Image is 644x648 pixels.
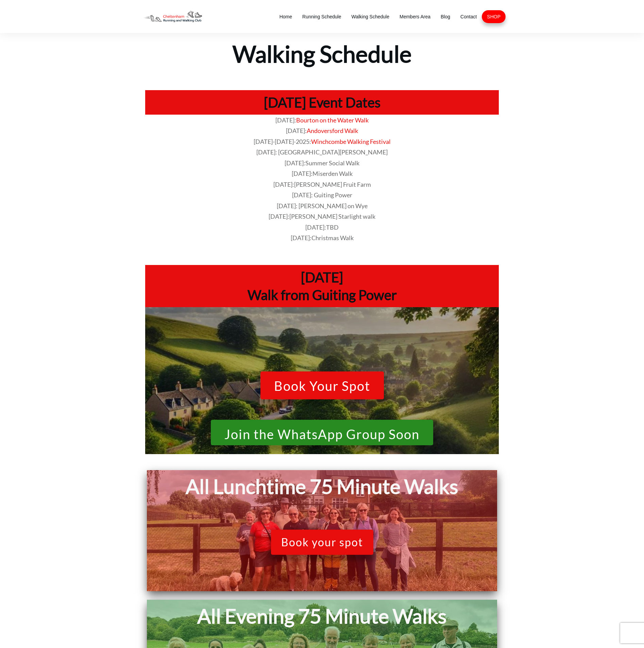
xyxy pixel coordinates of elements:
a: Home [279,12,292,21]
a: Walking Schedule [351,12,389,21]
span: Summer Social Walk [305,159,359,167]
a: Andoversford Walk [307,127,358,134]
h1: All Lunchtime 75 Minute Walks [150,473,494,500]
span: Book your spot [281,536,363,549]
span: [PERSON_NAME] Starlight walk [289,213,375,220]
h1: [DATE] Event Dates [149,94,495,111]
span: [DATE]: [286,127,307,134]
span: [DATE]: [269,213,375,220]
a: Blog [441,12,450,21]
span: [PERSON_NAME] Fruit Farm [294,181,371,188]
span: [DATE]: [273,181,371,188]
span: [DATE]: [285,159,359,167]
h1: Walk from Guiting Power [149,286,495,304]
span: [DATE]: [305,223,339,231]
a: Members Area [400,12,430,21]
h1: All Evening 75 Minute Walks [150,603,494,629]
span: Christmas Walk [311,234,354,242]
span: [DATE]: [GEOGRAPHIC_DATA][PERSON_NAME] [256,148,388,156]
a: Running Schedule [302,12,341,21]
a: Contact [460,12,477,21]
a: Bourton on the Water Walk [296,116,369,124]
a: Join the WhatsApp Group Soon [211,420,433,446]
span: TBD [326,223,339,231]
img: Decathlon [138,7,207,26]
h1: Walking Schedule [139,34,505,69]
span: [DATE]-[DATE]-2025: [254,138,311,145]
a: SHOP [487,12,501,21]
span: [DATE]: [292,170,353,177]
span: [DATE]: Guiting Power [292,191,352,199]
span: [DATE]: [PERSON_NAME] on Wye [277,202,368,210]
h1: [DATE] [149,268,495,286]
a: Book your spot [271,530,373,555]
span: [DATE]: [291,234,354,242]
a: Winchcombe Walking Festival [311,138,391,145]
span: [DATE]: [275,116,296,124]
span: Book Your Spot [274,379,370,395]
a: Book Your Spot [260,371,384,399]
span: Miserden Walk [312,170,353,177]
span: Join the WhatsApp Group Soon [224,427,420,442]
